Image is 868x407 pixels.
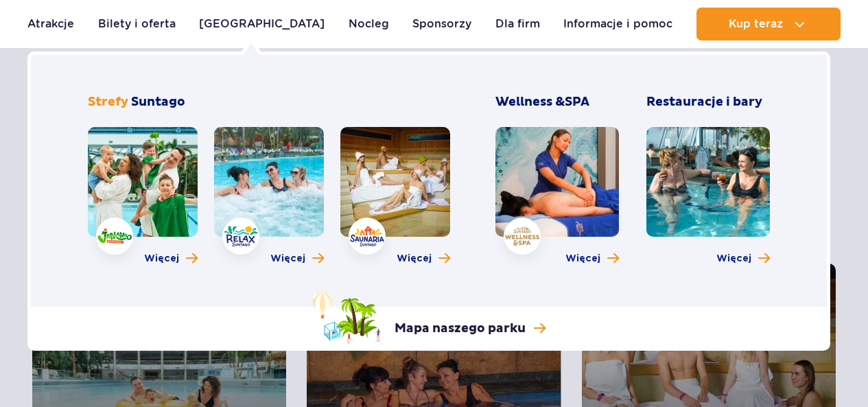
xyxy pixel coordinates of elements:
a: Mapa naszego parku [312,290,546,344]
a: [GEOGRAPHIC_DATA] [199,8,325,40]
span: Kup teraz [729,18,783,30]
a: Nocleg [349,8,389,40]
span: Strefy [88,94,128,110]
span: Więcej [716,252,751,266]
span: Więcej [397,252,432,266]
p: Mapa naszego parku [395,321,526,337]
a: Sponsorzy [412,8,471,40]
span: Więcej [565,252,600,266]
a: Więcej o strefie Jamango [144,252,198,266]
a: Więcej o Restauracje i bary [716,252,770,266]
span: SPA [565,94,589,110]
a: Więcej o Wellness & SPA [565,252,619,266]
span: Więcej [144,252,179,266]
a: Informacje i pomoc [563,8,672,40]
button: Kup teraz [696,8,841,40]
a: Atrakcje [27,8,74,40]
span: Wellness & [495,94,589,110]
span: Więcej [270,252,305,266]
a: Dla firm [495,8,540,40]
a: Więcej o strefie Relax [270,252,324,266]
a: Bilety i oferta [98,8,176,40]
a: Więcej o strefie Saunaria [397,252,450,266]
span: Suntago [131,94,185,110]
h3: Restauracje i bary [646,94,770,111]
